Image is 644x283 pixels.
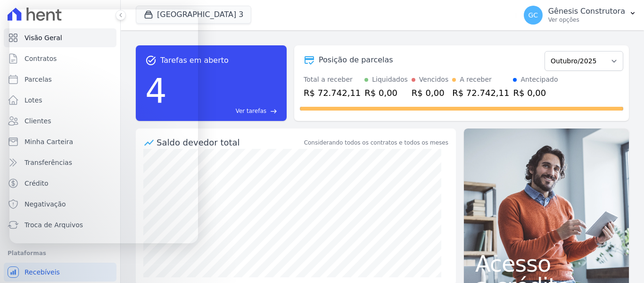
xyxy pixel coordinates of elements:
p: Ver opções [548,16,625,24]
div: R$ 0,00 [513,86,558,99]
div: Total a receber [304,75,361,85]
span: Acesso [475,252,618,275]
a: Recebíveis [4,263,116,282]
iframe: Intercom live chat [9,251,32,274]
a: Clientes [4,111,116,130]
div: Considerando todos os contratos e todos os meses [304,138,448,147]
div: Liquidados [372,75,408,85]
div: Antecipado [520,75,558,85]
a: Lotes [4,91,116,110]
span: Ver tarefas [236,107,266,115]
a: Minha Carteira [4,132,116,151]
a: Negativação [4,195,116,214]
a: Transferências [4,153,116,172]
a: Parcelas [4,70,116,89]
span: east [270,108,277,115]
a: Contratos [4,49,116,68]
p: Gênesis Construtora [548,7,625,16]
div: Posição de parcelas [319,54,393,66]
a: Ver tarefas east [171,107,277,115]
span: GC [528,12,538,18]
div: Saldo devedor total [157,136,302,149]
iframe: Intercom live chat [9,9,198,243]
a: Troca de Arquivos [4,215,116,234]
button: [GEOGRAPHIC_DATA] 3 [136,6,251,24]
div: Plataformas [8,248,113,259]
div: R$ 72.742,11 [452,86,509,99]
button: GC Gênesis Construtora Ver opções [516,2,644,28]
div: A receber [460,75,492,85]
span: Recebíveis [25,267,60,277]
div: R$ 0,00 [412,86,448,99]
div: Vencidos [419,75,448,85]
a: Visão Geral [4,28,116,47]
div: R$ 0,00 [364,86,408,99]
a: Crédito [4,174,116,193]
div: R$ 72.742,11 [304,86,361,99]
